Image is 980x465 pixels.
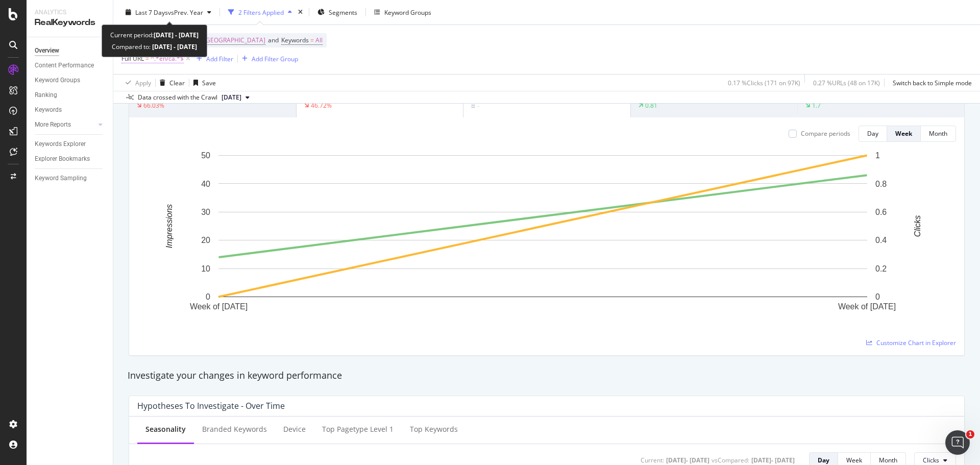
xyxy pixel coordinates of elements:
[35,173,106,184] a: Keyword Sampling
[35,45,106,56] a: Overview
[201,151,210,160] text: 50
[35,90,106,101] a: Ranking
[315,33,323,47] span: All
[217,91,254,104] button: [DATE]
[201,179,210,188] text: 40
[838,302,896,311] text: Week of [DATE]
[35,45,59,56] div: Overview
[156,75,185,91] button: Clear
[35,60,106,71] a: Content Performance
[137,150,948,327] svg: A chart.
[471,105,475,108] img: Equal
[201,264,210,273] text: 10
[311,101,332,110] div: 46.72%
[313,4,361,20] button: Segments
[945,430,970,455] iframe: Intercom live chat
[866,338,956,347] a: Customize Chart in Explorer
[165,204,174,248] text: Impressions
[859,126,887,142] button: Day
[812,101,821,110] div: 1.7
[310,36,314,44] span: =
[875,236,887,244] text: 0.4
[35,8,105,17] div: Analytics
[143,101,164,110] div: 66.03%
[35,60,94,71] div: Content Performance
[801,129,850,138] div: Compare periods
[818,456,829,464] div: Day
[202,78,216,87] div: Save
[283,424,306,434] div: Device
[204,33,265,47] span: [GEOGRAPHIC_DATA]
[921,126,956,142] button: Month
[712,456,749,464] div: vs Compared :
[268,36,279,44] span: and
[329,8,357,16] span: Segments
[875,264,887,273] text: 0.2
[751,456,795,464] div: [DATE] - [DATE]
[728,78,800,87] div: 0.17 % Clicks ( 171 on 97K )
[201,208,210,216] text: 30
[929,129,947,138] div: Month
[876,338,956,347] span: Customize Chart in Explorer
[121,75,151,91] button: Apply
[128,369,966,382] div: Investigate your changes in keyword performance
[893,78,972,87] div: Switch back to Simple mode
[875,151,880,160] text: 1
[477,102,479,110] div: -
[846,456,862,464] div: Week
[110,29,199,41] div: Current period:
[322,424,394,434] div: Top pagetype Level 1
[135,78,151,87] div: Apply
[35,119,71,130] div: More Reports
[35,119,95,130] a: More Reports
[206,54,233,63] div: Add Filter
[35,139,86,150] div: Keywords Explorer
[35,173,87,184] div: Keyword Sampling
[35,105,106,115] a: Keywords
[35,154,106,164] a: Explorer Bookmarks
[190,302,248,311] text: Week of [DATE]
[137,401,285,411] div: Hypotheses to Investigate - Over Time
[666,456,709,464] div: [DATE] - [DATE]
[875,208,887,216] text: 0.6
[112,41,197,53] div: Compared to:
[966,430,974,438] span: 1
[384,8,431,16] div: Keyword Groups
[35,139,106,150] a: Keywords Explorer
[645,101,657,110] div: 0.81
[238,53,298,65] button: Add Filter Group
[121,4,215,20] button: Last 7 DaysvsPrev. Year
[238,8,284,16] div: 2 Filters Applied
[145,54,149,63] span: =
[35,75,80,86] div: Keyword Groups
[370,4,435,20] button: Keyword Groups
[867,129,878,138] div: Day
[151,52,184,66] span: ^.*en/ca.*$
[813,78,880,87] div: 0.27 % URLs ( 48 on 17K )
[121,54,144,63] span: Full URL
[35,154,90,164] div: Explorer Bookmarks
[410,424,458,434] div: Top Keywords
[35,105,62,115] div: Keywords
[138,93,217,102] div: Data crossed with the Crawl
[222,93,241,102] span: 2025 Aug. 8th
[252,54,298,63] div: Add Filter Group
[35,17,105,29] div: RealKeywords
[201,236,210,244] text: 20
[895,129,912,138] div: Week
[206,292,210,301] text: 0
[875,179,887,188] text: 0.8
[135,8,168,16] span: Last 7 Days
[35,90,57,101] div: Ranking
[913,215,922,237] text: Clicks
[151,42,197,51] b: [DATE] - [DATE]
[202,424,267,434] div: Branded Keywords
[281,36,309,44] span: Keywords
[879,456,897,464] div: Month
[641,456,664,464] div: Current:
[192,53,233,65] button: Add Filter
[145,424,186,434] div: Seasonality
[35,75,106,86] a: Keyword Groups
[169,78,185,87] div: Clear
